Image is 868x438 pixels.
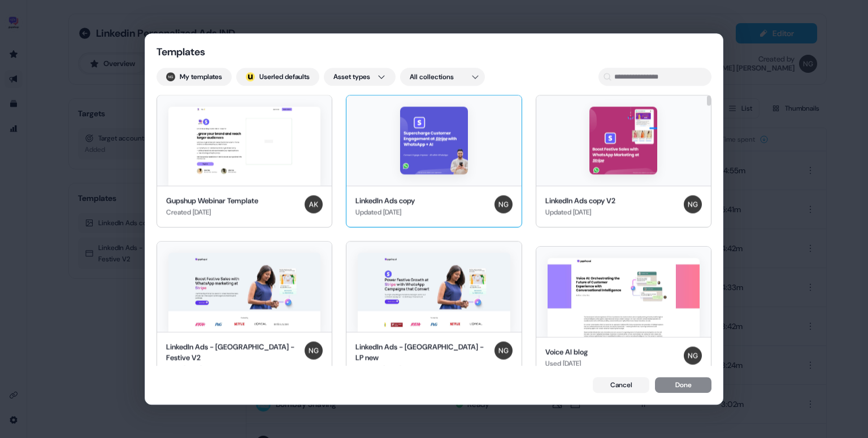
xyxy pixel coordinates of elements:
[157,95,332,227] button: Gupshup Webinar TemplateGupshup Webinar TemplateCreated [DATE]Arun
[157,68,232,86] button: My templates
[157,45,270,59] div: Templates
[346,241,522,384] button: LinkedIn Ads - India - LP newLinkedIn Ads - [GEOGRAPHIC_DATA] - LP newUpdated [DATE]Nikunj
[305,341,323,360] img: Nikunj
[236,68,319,86] button: userled logo;Userled defaults
[545,358,588,369] div: Used [DATE]
[536,241,711,384] button: Voice AI blogVoice AI blogUsed [DATE]Nikunj
[355,363,489,375] div: Updated [DATE]
[494,341,513,360] img: Nikunj
[400,68,485,86] button: All collections
[494,195,513,213] img: Nikunj
[355,207,415,218] div: Updated [DATE]
[355,341,489,363] div: LinkedIn Ads - [GEOGRAPHIC_DATA] - LP new
[684,347,702,365] img: Nikunj
[305,195,323,213] img: Arun
[166,207,258,218] div: Created [DATE]
[548,258,700,337] img: Voice AI blog
[168,107,320,186] img: Gupshup Webinar Template
[684,195,702,213] img: Nikunj
[157,241,332,384] button: LinkedIn Ads - India - Festive V2LinkedIn Ads - [GEOGRAPHIC_DATA] - Festive V2Used [DATE]Nikunj
[324,68,396,86] button: Asset types
[358,253,510,332] img: LinkedIn Ads - India - LP new
[166,341,300,363] div: LinkedIn Ads - [GEOGRAPHIC_DATA] - Festive V2
[166,72,175,81] img: Nikunj
[346,95,522,227] button: LinkedIn Ads copyLinkedIn Ads copyUpdated [DATE]Nikunj
[246,72,255,81] img: userled logo
[536,95,711,227] button: LinkedIn Ads copy V2LinkedIn Ads copy V2Updated [DATE]Nikunj
[168,253,320,332] img: LinkedIn Ads - India - Festive V2
[410,71,454,82] span: All collections
[166,195,258,207] div: Gupshup Webinar Template
[400,107,468,174] img: LinkedIn Ads copy
[166,363,300,375] div: Used [DATE]
[545,207,615,218] div: Updated [DATE]
[545,347,588,358] div: Voice AI blog
[355,195,415,207] div: LinkedIn Ads copy
[593,377,649,393] button: Cancel
[545,195,615,207] div: LinkedIn Ads copy V2
[589,107,657,174] img: LinkedIn Ads copy V2
[246,72,255,81] div: ;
